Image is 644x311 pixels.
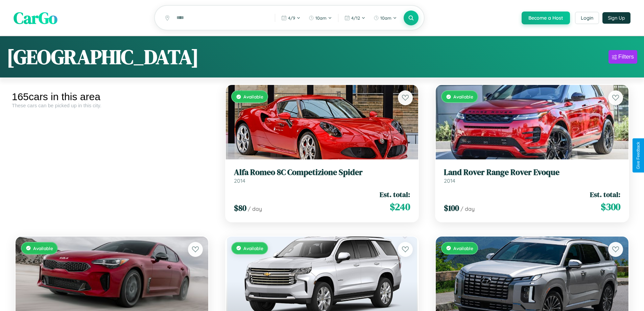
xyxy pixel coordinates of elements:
[234,202,246,214] span: $ 80
[248,205,262,212] span: / day
[351,15,360,21] span: 4 / 12
[444,202,459,214] span: $ 100
[636,142,641,169] div: Give Feedback
[609,50,637,64] button: Filters
[234,177,245,184] span: 2014
[12,91,212,103] div: 165 cars in this area
[444,168,620,177] h3: Land Rover Range Rover Evoque
[444,177,455,184] span: 2014
[380,190,410,199] span: Est. total:
[453,94,473,99] span: Available
[390,200,410,214] span: $ 240
[243,94,263,99] span: Available
[33,245,53,251] span: Available
[278,13,304,23] button: 4/9
[305,13,335,23] button: 10am
[444,168,620,184] a: Land Rover Range Rover Evoque2014
[590,190,620,199] span: Est. total:
[460,205,475,212] span: / day
[522,12,570,24] button: Become a Host
[315,15,327,21] span: 10am
[7,43,199,71] h1: [GEOGRAPHIC_DATA]
[618,53,634,60] div: Filters
[380,15,391,21] span: 10am
[243,245,263,251] span: Available
[12,103,212,108] div: These cars can be picked up in this city.
[234,168,410,184] a: Alfa Romeo 8C Competizione Spider2014
[575,12,599,24] button: Login
[370,13,400,23] button: 10am
[14,7,57,29] span: CarGo
[288,15,295,21] span: 4 / 9
[341,13,369,23] button: 4/12
[453,245,473,251] span: Available
[601,200,620,214] span: $ 300
[234,168,410,177] h3: Alfa Romeo 8C Competizione Spider
[602,12,630,24] button: Sign Up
